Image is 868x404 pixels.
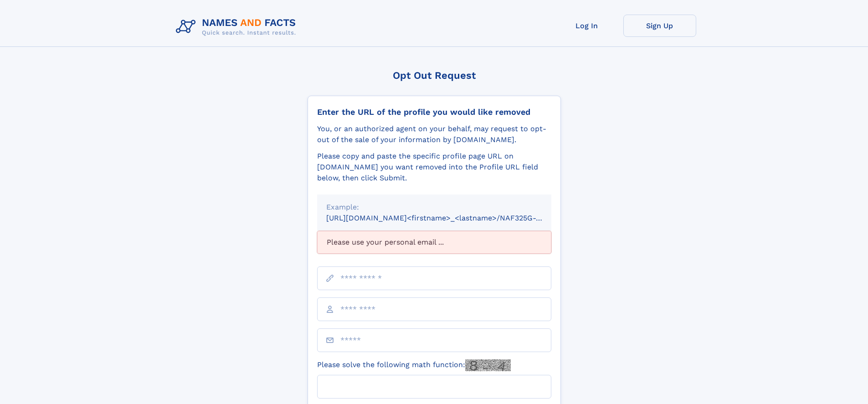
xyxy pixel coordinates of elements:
div: Enter the URL of the profile you would like removed [317,107,551,117]
div: Opt Out Request [308,70,561,81]
img: Logo Names and Facts [172,15,303,39]
a: Sign Up [623,15,696,37]
div: Please copy and paste the specific profile page URL on [DOMAIN_NAME] you want removed into the Pr... [317,151,551,184]
label: Please solve the following math function: [317,359,511,371]
div: Please use your personal email ... [317,231,551,254]
small: [URL][DOMAIN_NAME]<firstname>_<lastname>/NAF325G-xxxxxxxx [326,214,569,222]
div: Example: [326,202,542,213]
div: You, or an authorized agent on your behalf, may request to opt-out of the sale of your informatio... [317,123,551,145]
a: Log In [550,15,623,37]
